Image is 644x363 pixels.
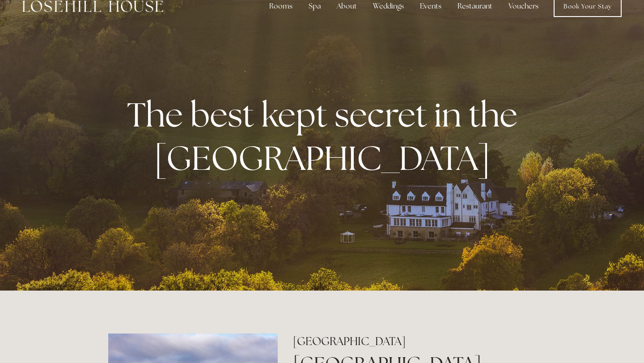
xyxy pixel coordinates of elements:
h2: [GEOGRAPHIC_DATA] [293,333,536,349]
strong: The best kept secret in the [GEOGRAPHIC_DATA] [127,93,525,180]
img: Losehill House [22,0,163,12]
